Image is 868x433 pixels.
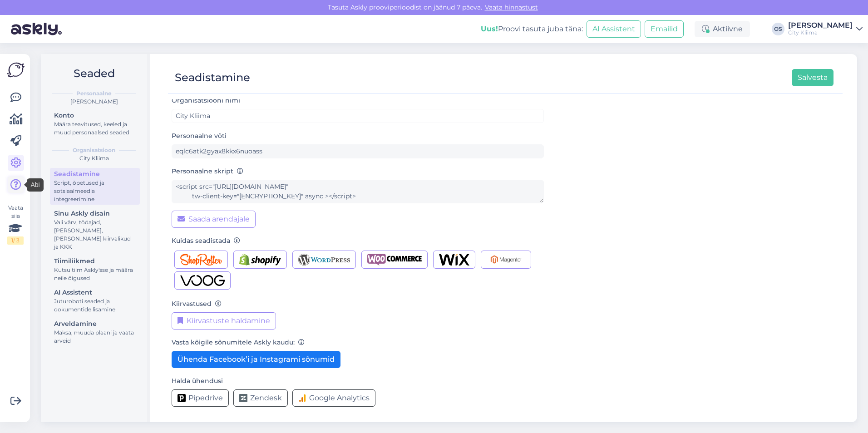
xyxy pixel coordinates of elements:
img: Zendesk [239,394,247,402]
button: AI Assistent [587,20,641,38]
span: Google Analytics [309,393,370,403]
div: AI Assistent [54,288,136,297]
div: Vali värv, tööajad, [PERSON_NAME], [PERSON_NAME] kiirvalikud ja KKK [54,218,136,251]
img: Woocommerce [367,254,422,266]
button: Ühenda Facebook’i ja Instagrami sõnumid [172,351,340,368]
div: Maksa, muuda plaani ja vaata arveid [54,329,136,345]
b: Organisatsioon [73,146,115,154]
a: SeadistamineScript, õpetused ja sotsiaalmeedia integreerimine [50,168,140,205]
img: Google Analytics [298,394,306,402]
div: Kutsu tiim Askly'sse ja määra neile õigused [54,266,136,282]
label: Halda ühendusi [172,376,223,386]
div: [PERSON_NAME] [788,22,853,29]
div: Seadistamine [175,69,250,86]
div: Abi [27,178,43,192]
div: Tiimiliikmed [54,256,136,266]
img: Askly Logo [7,61,25,79]
a: [PERSON_NAME]City Kliima [788,22,863,36]
label: Organisatsiooni nimi [172,96,244,105]
b: Personaalne [76,89,112,98]
div: Konto [54,111,136,120]
b: Uus! [481,25,498,33]
div: Vaata siia [7,204,24,245]
a: ArveldamineMaksa, muuda plaani ja vaata arveid [50,318,140,346]
h2: Seaded [48,65,140,82]
div: City Kliima [48,154,140,162]
button: Emailid [645,20,684,38]
label: Vasta kõigile sõnumitele Askly kaudu: [172,338,305,347]
div: OS [772,23,784,35]
div: Määra teavitused, keeled ja muud personaalsed seaded [54,120,136,137]
div: [PERSON_NAME] [48,98,140,106]
img: Wordpress [298,254,350,266]
div: Script, õpetused ja sotsiaalmeedia integreerimine [54,179,136,203]
span: Pipedrive [188,393,223,403]
label: Kuidas seadistada [172,236,240,246]
a: Sinu Askly disainVali värv, tööajad, [PERSON_NAME], [PERSON_NAME] kiirvalikud ja KKK [50,207,140,252]
img: Shoproller [180,254,222,266]
div: Sinu Askly disain [54,209,136,218]
button: Salvesta [792,69,833,86]
span: Zendesk [250,393,282,403]
div: Proovi tasuta juba täna: [481,24,583,34]
div: Arveldamine [54,319,136,329]
a: KontoMäära teavitused, keeled ja muud personaalsed seaded [50,109,140,138]
a: AI AssistentJuturoboti seaded ja dokumentide lisamine [50,286,140,315]
textarea: <script src="[URL][DOMAIN_NAME]" tw-client-key="[ENCRYPTION_KEY]" async ></script> [172,180,544,203]
img: Voog [180,275,225,286]
img: Magento [487,254,525,266]
input: ABC Corporation [172,109,544,123]
label: Personaalne skript [172,167,243,176]
button: Google Analytics [292,389,375,407]
a: Vaata hinnastust [482,3,541,11]
button: Pipedrive [172,389,229,407]
img: Pipedrive [178,394,186,402]
img: Shopify [239,254,281,266]
label: Personaalne võti [172,131,227,141]
button: Saada arendajale [172,211,256,228]
a: TiimiliikmedKutsu tiim Askly'sse ja määra neile õigused [50,255,140,284]
button: Zendesk [233,389,288,407]
div: Seadistamine [54,169,136,179]
div: Aktiivne [695,21,750,37]
img: Wix [439,254,469,266]
div: Juturoboti seaded ja dokumentide lisamine [54,297,136,314]
label: Kiirvastused [172,299,222,309]
div: 1 / 3 [7,236,24,245]
div: City Kliima [788,29,853,36]
button: Kiirvastuste haldamine [172,312,276,330]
